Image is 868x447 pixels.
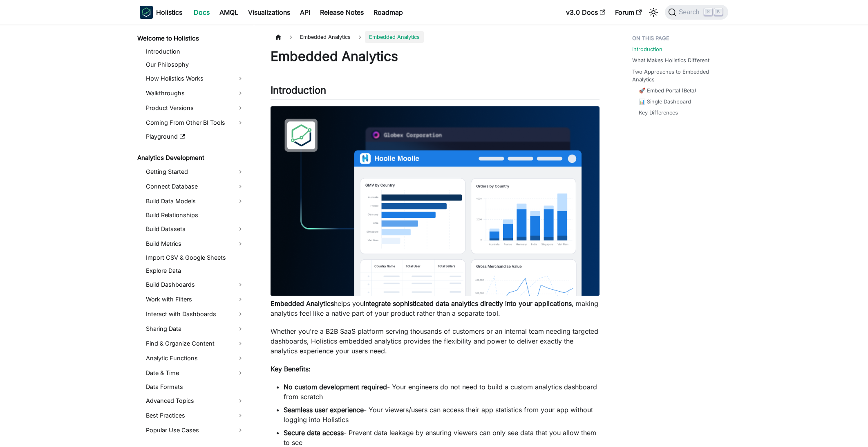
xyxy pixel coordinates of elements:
a: Release Notes [315,6,369,19]
a: Build Metrics [143,237,247,250]
a: HolisticsHolistics [140,6,182,19]
kbd: ⌘ [704,8,712,16]
li: - Your engineers do not need to build a custom analytics dashboard from scratch [284,382,600,402]
a: Analytics Development [135,152,247,164]
h2: Introduction [271,84,600,100]
a: Key Differences [639,109,678,117]
kbd: K [714,8,723,16]
a: Build Datasets [143,222,247,236]
a: Interact with Dashboards [143,308,247,321]
a: Analytic Functions [143,352,247,365]
span: Embedded Analytics [296,31,355,43]
a: Advanced Topics [143,394,247,407]
a: AMQL [215,6,243,19]
strong: Embedded Analytics [271,299,334,308]
h1: Embedded Analytics [271,48,600,65]
a: Roadmap [369,6,408,19]
a: Welcome to Holistics [135,33,247,44]
a: Best Practices [143,409,247,422]
img: Holistics [140,6,153,19]
a: Build Data Models [143,195,247,208]
strong: Key Benefits: [271,365,311,373]
a: Coming From Other BI Tools [143,116,247,129]
nav: Breadcrumbs [271,31,600,43]
a: Sharing Data [143,322,247,335]
a: Explore Data [143,265,247,276]
p: Whether you're a B2B SaaS platform serving thousands of customers or an internal team needing tar... [271,326,600,356]
a: Our Philosophy [143,59,247,70]
a: Import CSV & Google Sheets [143,252,247,263]
a: Popular Use Cases [143,424,247,437]
a: Forum [610,6,647,19]
a: 📊 Single Dashboard [639,98,691,106]
a: Find & Organize Content [143,337,247,350]
img: Embedded Dashboard [271,106,600,296]
a: Two Approaches to Embedded Analytics [632,68,723,83]
button: Switch between dark and light mode (currently light mode) [647,6,660,19]
span: Search [676,9,705,16]
a: Walkthroughs [143,87,247,100]
strong: Secure data access [284,429,344,437]
a: Visualizations [243,6,295,19]
b: Holistics [156,7,182,17]
a: Data Formats [143,381,247,393]
a: Docs [189,6,215,19]
a: Product Versions [143,101,247,115]
a: What Makes Holistics Different [632,56,709,64]
a: Build Relationships [143,209,247,221]
a: Date & Time [143,366,247,380]
a: Getting Started [143,165,247,178]
strong: No custom development required [284,383,387,391]
a: Work with Filters [143,293,247,306]
a: Playground [143,131,247,142]
li: - Your viewers/users can access their app statistics from your app without logging into Holistics [284,405,600,425]
a: Introduction [632,45,662,53]
a: Home page [271,31,286,43]
a: v3.0 Docs [561,6,610,19]
a: Introduction [143,46,247,57]
button: Search (Command+K) [665,5,728,20]
strong: Seamless user experience [284,406,364,414]
span: Embedded Analytics [365,31,424,43]
a: Build Dashboards [143,278,247,291]
p: helps you , making analytics feel like a native part of your product rather than a separate tool. [271,299,600,318]
a: 🚀 Embed Portal (Beta) [639,87,696,94]
a: How Holistics Works [143,72,247,85]
nav: Docs sidebar [132,25,254,447]
a: API [295,6,315,19]
a: Connect Database [143,180,247,193]
strong: integrate sophisticated data analytics directly into your applications [364,299,572,308]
